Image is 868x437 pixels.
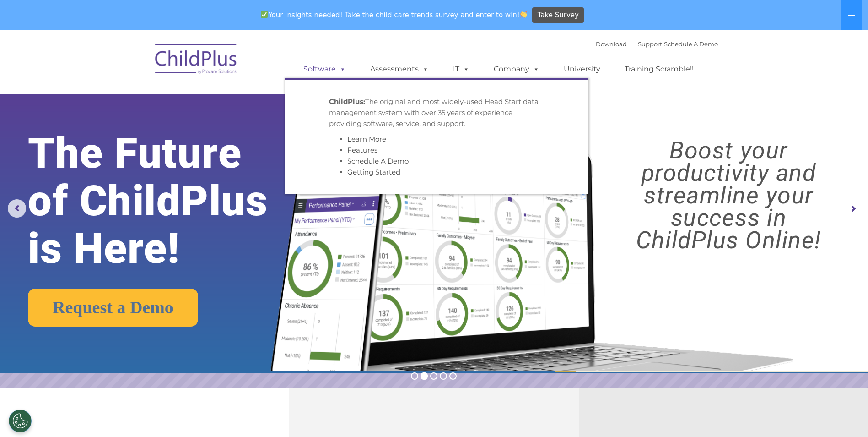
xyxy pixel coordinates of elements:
rs-layer: Boost your productivity and streamline your success in ChildPlus Online! [600,139,857,251]
a: Features [347,146,377,154]
a: Learn More [347,135,386,143]
a: Download [596,40,627,48]
font: | [596,40,718,48]
a: Schedule A Demo [347,157,409,165]
a: Training Scramble!! [615,60,703,78]
iframe: Chat Widget [718,338,868,437]
img: ChildPlus by Procare Solutions [151,38,242,83]
strong: ChildPlus: [329,97,365,106]
span: Phone number [127,98,166,105]
a: Schedule A Demo [664,40,718,48]
a: IT [444,60,479,78]
img: 👏 [520,11,527,18]
span: Last name [127,60,155,67]
a: Take Survey [532,7,584,23]
p: The original and most widely-used Head Start data management system with over 35 years of experie... [329,96,544,129]
button: Cookies Settings [9,410,32,432]
a: University [555,60,609,78]
span: Your insights needed! Take the child care trends survey and enter to win! [257,6,531,24]
a: Software [294,60,355,78]
a: Request a Demo [28,289,198,327]
a: Assessments [361,60,438,78]
a: Getting Started [347,168,400,176]
a: Company [485,60,549,78]
img: ✅ [261,11,268,18]
rs-layer: The Future of ChildPlus is Here! [28,130,305,273]
a: Support [638,40,662,48]
span: Take Survey [538,7,579,23]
